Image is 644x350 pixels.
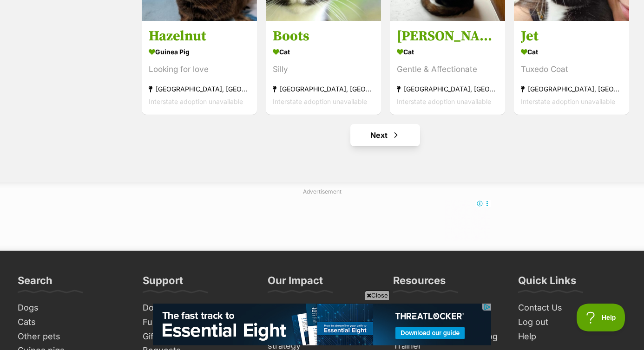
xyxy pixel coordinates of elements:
[143,274,183,292] h3: Support
[153,304,491,345] iframe: Advertisement
[141,124,630,146] nav: Pagination
[514,330,630,344] a: Help
[397,97,491,105] span: Interstate adoption unavailable
[153,200,491,241] iframe: Advertisement
[149,63,250,76] div: Looking for love
[514,315,630,330] a: Log out
[273,27,374,45] h3: Boots
[350,124,420,146] a: Next page
[514,301,630,315] a: Contact Us
[139,301,255,315] a: Donate
[397,27,498,45] h3: [PERSON_NAME]
[149,45,250,58] div: Guinea Pig
[390,20,505,115] a: [PERSON_NAME] Cat Gentle & Affectionate [GEOGRAPHIC_DATA], [GEOGRAPHIC_DATA] Interstate adoption ...
[14,330,130,344] a: Other pets
[393,274,446,292] h3: Resources
[139,330,255,344] a: Gift Cards
[365,291,390,300] span: Close
[273,83,374,95] div: [GEOGRAPHIC_DATA], [GEOGRAPHIC_DATA]
[397,83,498,95] div: [GEOGRAPHIC_DATA], [GEOGRAPHIC_DATA]
[518,274,576,292] h3: Quick Links
[266,20,381,115] a: Boots Cat Silly [GEOGRAPHIC_DATA], [GEOGRAPHIC_DATA] Interstate adoption unavailable favourite
[14,315,130,330] a: Cats
[514,20,629,115] a: Jet Cat Tuxedo Coat [GEOGRAPHIC_DATA], [GEOGRAPHIC_DATA] Interstate adoption unavailable favourite
[521,83,622,95] div: [GEOGRAPHIC_DATA], [GEOGRAPHIC_DATA]
[521,27,622,45] h3: Jet
[577,304,625,331] iframe: Help Scout Beacon - Open
[149,97,243,105] span: Interstate adoption unavailable
[139,315,255,330] a: Fundraise
[149,83,250,95] div: [GEOGRAPHIC_DATA], [GEOGRAPHIC_DATA]
[521,97,615,105] span: Interstate adoption unavailable
[521,63,622,76] div: Tuxedo Coat
[521,45,622,58] div: Cat
[397,45,498,58] div: Cat
[273,45,374,58] div: Cat
[149,27,250,45] h3: Hazelnut
[397,63,498,76] div: Gentle & Affectionate
[273,63,374,76] div: Silly
[14,301,130,315] a: Dogs
[273,97,367,105] span: Interstate adoption unavailable
[268,274,323,292] h3: Our Impact
[18,274,53,292] h3: Search
[142,20,257,115] a: Hazelnut Guinea Pig Looking for love [GEOGRAPHIC_DATA], [GEOGRAPHIC_DATA] Interstate adoption una...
